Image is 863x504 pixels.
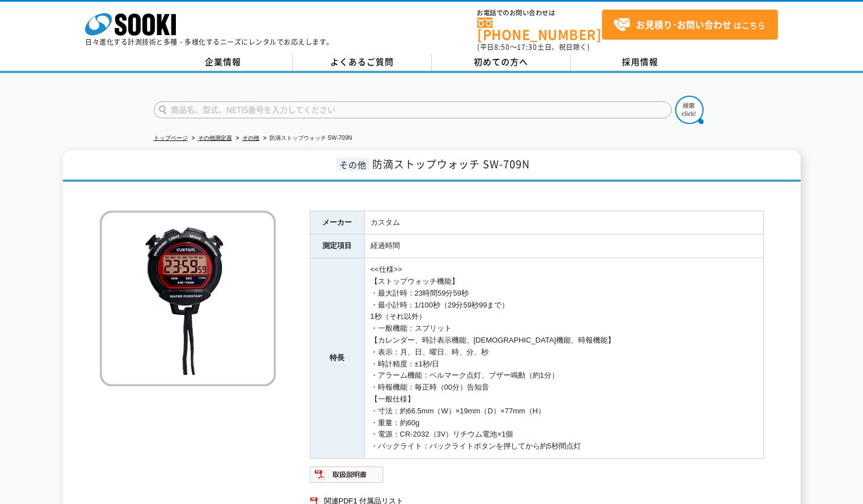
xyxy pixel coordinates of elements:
[613,16,765,33] span: はこちら
[571,54,710,71] a: 採用情報
[364,234,763,258] td: 経過時間
[242,135,259,141] a: その他
[293,54,432,71] a: よくあるご質問
[602,10,778,40] a: お見積り･お問い合わせはこちら
[154,135,188,141] a: トップページ
[310,258,364,459] th: 特長
[310,234,364,258] th: 測定項目
[100,211,276,386] img: 防滴ストップウォッチ SW-709N
[636,18,731,31] strong: お見積り･お問い合わせ
[432,54,571,71] a: 初めての方へ
[517,42,537,52] span: 17:30
[198,135,232,141] a: その他測定器
[675,96,704,124] img: btn_search.png
[364,211,763,234] td: カスタム
[372,156,530,172] span: 防滴ストップウォッチ SW-709N
[154,54,293,71] a: 企業情報
[154,101,672,118] input: 商品名、型式、NETIS番号を入力してください
[336,158,369,171] span: その他
[310,465,384,484] img: 取扱説明書
[364,258,763,459] td: <<仕様>> 【ストップウォッチ機能】 ・最大計時：23時間59分59秒 ・最小計時：1/100秒（29分59秒99まで） 1秒（それ以外） ・一般機能：スプリット 【カレンダー、時計表示機能、...
[477,18,602,41] a: [PHONE_NUMBER]
[474,55,528,68] span: 初めての方へ
[310,211,364,234] th: メーカー
[85,39,334,45] p: 日々進化する計測技術と多種・多様化するニーズにレンタルでお応えします。
[310,473,384,481] a: 取扱説明書
[477,10,602,16] span: お電話でのお問い合わせは
[494,42,510,52] span: 8:50
[261,133,352,144] li: 防滴ストップウォッチ SW-709N
[477,42,590,52] span: (平日 ～ 土日、祝日除く)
